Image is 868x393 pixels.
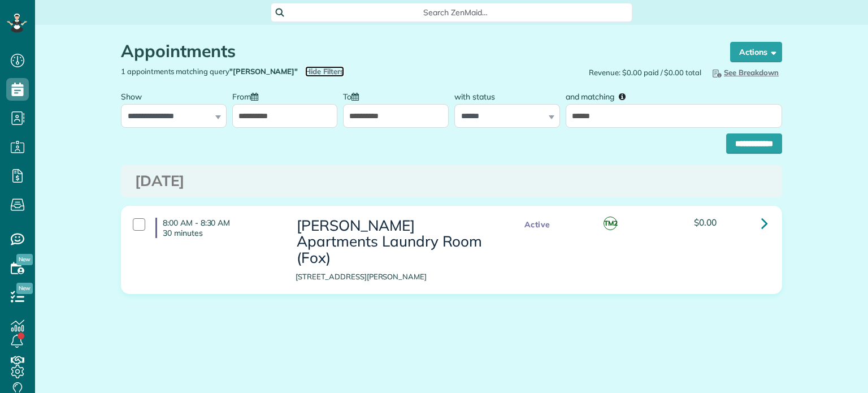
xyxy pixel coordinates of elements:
[305,66,344,77] span: Hide Filters
[16,283,33,294] span: New
[519,218,556,232] span: Active
[694,217,717,228] span: $0.00
[589,67,701,78] span: Revenue: $0.00 paid / $0.00 total
[730,42,782,62] button: Actions
[566,85,634,106] label: and matching
[112,66,452,77] div: 1 appointments matching query
[155,218,279,238] h4: 8:00 AM - 8:30 AM
[229,67,298,76] strong: "[PERSON_NAME]"
[232,85,264,106] label: From
[604,217,617,230] span: TM2
[296,218,496,266] h3: [PERSON_NAME] Apartments Laundry Room (Fox)
[163,228,279,238] p: 30 minutes
[343,85,364,106] label: To
[296,271,496,282] p: [STREET_ADDRESS][PERSON_NAME]
[707,66,782,79] button: See Breakdown
[710,68,779,77] span: See Breakdown
[121,42,709,61] h1: Appointments
[16,254,33,265] span: New
[305,67,344,76] a: Hide Filters
[135,173,768,189] h3: [DATE]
